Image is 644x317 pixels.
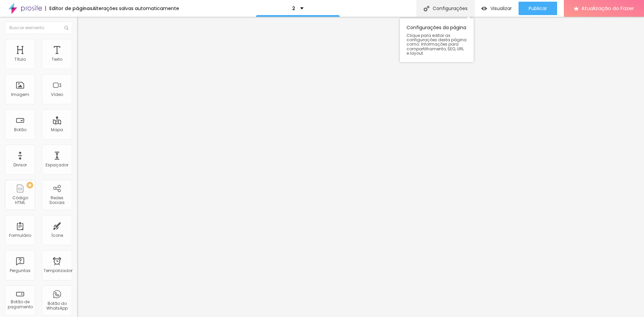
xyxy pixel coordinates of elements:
[5,22,72,34] input: Buscar elemento
[481,6,487,11] img: view-1.svg
[51,127,63,133] font: Mapa
[490,5,512,12] font: Visualizar
[11,92,29,97] font: Imagem
[519,2,557,15] button: Publicar
[51,92,63,97] font: Vídeo
[49,5,93,12] font: Editor de páginas
[407,24,466,31] font: Configurações da página
[46,301,68,311] font: Botão do WhatsApp
[433,5,468,12] font: Configurações
[51,232,63,238] font: Ícone
[14,127,26,133] font: Botão
[424,6,429,11] img: Ícone
[407,33,467,56] font: Clique para editar as configurações desta página como: Informações para compartilhamento, SEO, UR...
[292,5,295,12] font: 2
[8,299,33,309] font: Botão de pagamento
[9,232,31,238] font: Formulário
[52,56,62,62] font: Texto
[64,26,68,30] img: Ícone
[93,5,179,12] font: Alterações salvas automaticamente
[475,2,519,15] button: Visualizar
[581,5,634,12] font: Atualização do Fazer
[49,195,65,205] font: Redes Sociais
[529,5,547,12] font: Publicar
[13,162,27,168] font: Divisor
[77,17,644,317] iframe: Editor
[44,268,72,273] font: Temporizador
[14,56,26,62] font: Título
[46,162,68,168] font: Espaçador
[12,195,28,205] font: Código HTML
[10,268,31,273] font: Perguntas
